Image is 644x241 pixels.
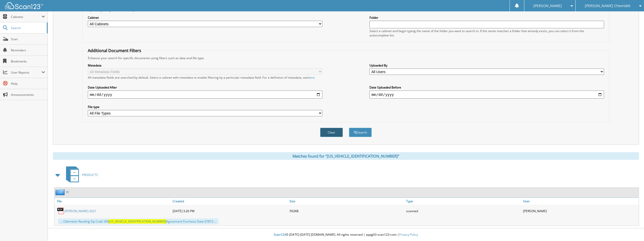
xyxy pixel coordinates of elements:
button: Search [349,128,372,137]
span: Bookmarks [11,59,45,63]
img: PDF.png [57,207,65,215]
div: [DATE] 3:26 PM [171,206,288,216]
span: PRODUCTS [82,173,98,177]
a: Size [288,198,405,205]
span: [US_VEHICLE_IDENTIFICATION_NUMBER] [109,219,166,224]
label: Folder [369,15,604,20]
span: Scan123 [274,232,286,237]
div: © [DATE]-[DATE] [DOMAIN_NAME]. All rights reserved | appg03-scan123-com | [48,229,644,241]
img: scan123-logo-white.svg [5,2,43,9]
span: Announcements [11,93,45,97]
label: Date Uploaded Before [369,85,604,90]
input: end [369,91,604,99]
div: Matches found for "[US_VEHICLE_IDENTIFICATION_NUMBER]" [53,152,639,160]
label: Cabinet [88,15,322,20]
div: Select a cabinet and begin typing the name of the folder you want to search in. If the name match... [369,29,604,37]
input: start [88,91,322,99]
div: scanned [405,206,522,216]
a: File [54,198,171,205]
span: Scan [11,37,45,41]
span: Help [11,81,45,86]
a: User [522,198,639,205]
a: PRODUCTS [63,165,98,185]
a: Type [405,198,522,205]
div: [PERSON_NAME] [522,206,639,216]
button: Clear [320,128,343,137]
label: Date Uploaded After [88,85,322,90]
div: ... Odometer Reading Zip Code VIN Agreement Purchase Date 67873 ... [58,218,218,224]
span: User Reports [11,70,41,75]
span: Reminders [11,48,45,52]
img: folder2.png [55,189,66,195]
div: Enhance your search for specific documents using filters such as date and file type. [85,56,607,60]
a: Created [171,198,288,205]
a: [PERSON_NAME]-2021 [65,209,96,213]
span: [PERSON_NAME] [533,4,562,7]
label: File type [88,105,322,109]
div: All metadata fields are searched by default. Select a cabinet with metadata to enable filtering b... [88,75,322,80]
legend: Additional Document Filters [85,48,144,53]
a: here [308,75,315,80]
span: Cabinets [11,15,41,19]
span: [PERSON_NAME] Chevrolet [585,4,630,7]
label: Uploaded By [369,63,604,68]
iframe: Chat Widget [619,217,644,241]
span: Search [11,26,44,30]
a: W [66,190,69,194]
div: 592KB [288,206,405,216]
label: Metadata [88,63,322,68]
a: Privacy Policy [399,232,418,237]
